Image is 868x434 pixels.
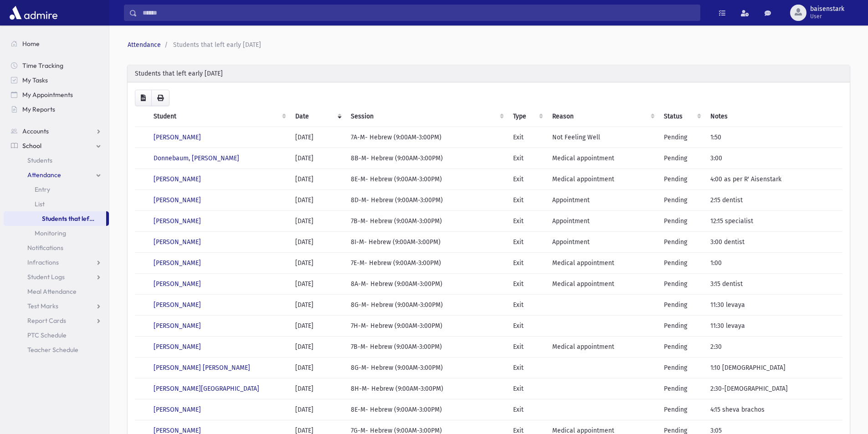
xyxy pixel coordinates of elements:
th: Status: activate to sort column ascending [658,106,705,127]
td: Appointment [547,232,658,253]
span: School [22,142,41,150]
td: Exit [508,295,547,316]
td: Pending [658,295,705,316]
a: Time Tracking [4,58,109,73]
a: [PERSON_NAME] [154,217,201,225]
nav: breadcrumb [128,40,846,50]
td: [DATE] [290,127,346,148]
span: baisenstark [810,5,844,13]
td: 3:00 dentist [705,232,842,253]
td: 8D-M- Hebrew (9:00AM-3:00PM) [345,190,507,211]
a: Students [4,153,109,168]
td: Pending [658,148,705,169]
td: 4:15 sheva brachos [705,399,842,420]
span: Monitoring [35,229,66,237]
span: Home [22,40,40,48]
td: Exit [508,337,547,357]
span: My Appointments [22,91,73,99]
a: My Reports [4,102,109,117]
span: Test Marks [27,302,58,310]
td: 8H-M- Hebrew (9:00AM-3:00PM) [345,378,507,399]
a: Donnebaum, [PERSON_NAME] [154,154,239,162]
a: Teacher Schedule [4,342,109,357]
td: Exit [508,190,547,211]
td: Not Feeling Well [547,127,658,148]
td: Medical appointment [547,253,658,274]
td: Pending [658,211,705,232]
a: Students that left early [DATE] [4,211,106,226]
button: Print [151,90,169,106]
td: Medical appointment [547,148,658,169]
a: PTC Schedule [4,328,109,342]
td: [DATE] [290,295,346,316]
span: Students [27,156,52,164]
span: Students that left early [DATE] [173,41,261,49]
td: Exit [508,316,547,337]
td: 7A-M- Hebrew (9:00AM-3:00PM) [345,127,507,148]
td: Medical appointment [547,337,658,357]
td: 8I-M- Hebrew (9:00AM-3:00PM) [345,232,507,253]
span: Student Logs [27,273,65,281]
th: Date: activate to sort column ascending [290,106,346,127]
td: 7B-M- Hebrew (9:00AM-3:00PM) [345,337,507,357]
a: Monitoring [4,226,109,240]
input: Search [137,5,700,21]
a: Home [4,36,109,51]
img: AdmirePro [7,4,60,22]
button: CSV [135,90,152,106]
td: [DATE] [290,190,346,211]
td: Pending [658,316,705,337]
a: Notifications [4,240,109,255]
a: My Tasks [4,73,109,87]
td: [DATE] [290,253,346,274]
td: 8G-M- Hebrew (9:00AM-3:00PM) [345,357,507,378]
td: 2:15 dentist [705,190,842,211]
a: My Appointments [4,87,109,102]
a: Accounts [4,124,109,138]
div: Students that left early [DATE] [128,65,850,82]
span: User [810,13,844,20]
td: [DATE] [290,357,346,378]
span: Accounts [22,127,49,135]
td: Exit [508,148,547,169]
td: Appointment [547,211,658,232]
span: Attendance [27,171,61,179]
a: [PERSON_NAME] [154,259,201,267]
td: 8G-M- Hebrew (9:00AM-3:00PM) [345,295,507,316]
td: Pending [658,337,705,357]
td: 3:00 [705,148,842,169]
a: Attendance [128,41,161,49]
td: Appointment [547,190,658,211]
span: Time Tracking [22,61,63,70]
span: List [35,200,45,208]
a: [PERSON_NAME] [154,406,201,414]
a: [PERSON_NAME] [154,343,201,351]
a: Student Logs [4,270,109,284]
td: Exit [508,378,547,399]
span: Teacher Schedule [27,346,78,354]
span: Entry [35,185,50,194]
td: [DATE] [290,399,346,420]
a: Meal Attendance [4,284,109,299]
td: Pending [658,169,705,190]
a: Test Marks [4,299,109,313]
td: 1:00 [705,253,842,274]
span: PTC Schedule [27,331,67,339]
span: Notifications [27,244,63,252]
a: [PERSON_NAME] [PERSON_NAME] [154,364,250,372]
td: Exit [508,211,547,232]
td: 3:15 dentist [705,274,842,295]
a: [PERSON_NAME] [154,280,201,288]
td: Medical appointment [547,169,658,190]
td: 4:00 as per R' Aisenstark [705,169,842,190]
th: Session : activate to sort column ascending [345,106,507,127]
td: 12:15 specialist [705,211,842,232]
td: Pending [658,232,705,253]
td: [DATE] [290,211,346,232]
a: Attendance [4,168,109,182]
td: Exit [508,399,547,420]
a: [PERSON_NAME] [154,322,201,330]
td: 2:30-[DEMOGRAPHIC_DATA] [705,378,842,399]
a: [PERSON_NAME][GEOGRAPHIC_DATA] [154,385,259,393]
th: Type: activate to sort column ascending [508,106,547,127]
